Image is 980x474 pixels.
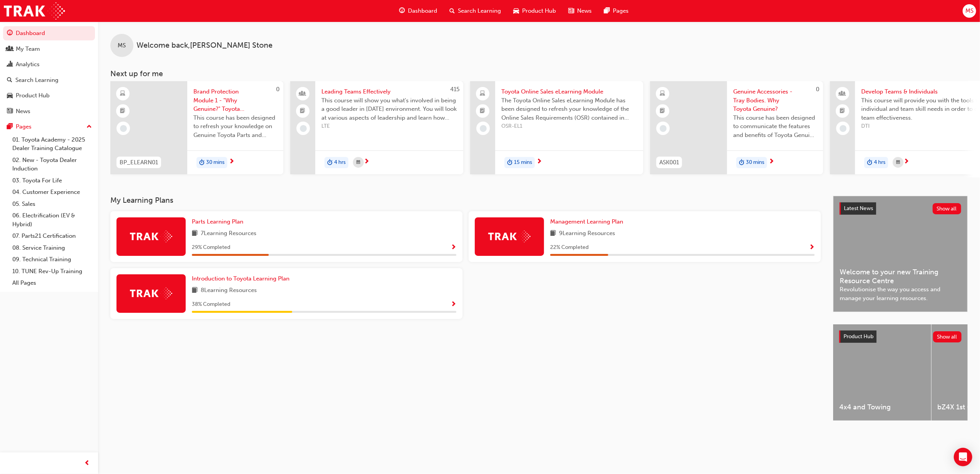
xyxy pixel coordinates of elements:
span: booktick-icon [480,106,486,116]
button: Show all [933,203,962,214]
a: News [3,104,95,118]
span: people-icon [840,89,845,99]
a: 415Leading Teams EffectivelyThis course will show you what's involved in being a good leader in [... [290,81,463,174]
span: The Toyota Online Sales eLearning Module has been designed to refresh your knowledge of the Onlin... [501,96,637,122]
img: Trak [130,230,172,242]
span: BP_ELEARN01 [120,158,158,167]
span: Product Hub [844,333,874,340]
span: search-icon [449,6,455,16]
span: Revolutionise the way you access and manage your learning resources. [840,285,961,302]
span: MS [965,7,973,15]
span: learningRecordVerb_NONE-icon [300,125,307,132]
div: News [16,107,30,116]
button: Pages [3,120,95,134]
span: Latest News [844,205,873,212]
span: Brand Protection Module 1 - "Why Genuine?" Toyota Genuine Parts and Accessories [193,87,277,113]
a: news-iconNews [562,3,598,19]
a: Latest NewsShow allWelcome to your new Training Resource CentreRevolutionise the way you access a... [833,196,968,312]
span: car-icon [7,92,13,99]
img: Trak [488,230,531,242]
span: Management Learning Plan [550,218,623,225]
span: duration-icon [327,158,333,168]
span: guage-icon [7,30,13,37]
div: Pages [16,122,32,131]
span: News [577,7,592,15]
span: next-icon [769,159,774,165]
span: news-icon [7,108,13,115]
div: My Team [16,45,40,53]
a: 09. Technical Training [9,254,95,265]
span: 9 Learning Resources [559,229,615,239]
span: duration-icon [507,158,512,168]
span: duration-icon [867,158,872,168]
span: Pages [613,7,629,15]
a: 10. TUNE Rev-Up Training [9,265,95,277]
span: 4 hrs [334,158,346,167]
span: 0 [276,86,280,93]
a: 08. Service Training [9,242,95,254]
a: Toyota Online Sales eLearning ModuleThe Toyota Online Sales eLearning Module has been designed to... [470,81,643,174]
span: Show Progress [451,244,456,251]
span: ASK001 [659,158,679,167]
span: learningRecordVerb_NONE-icon [660,125,667,132]
span: next-icon [903,159,909,165]
a: 02. New - Toyota Dealer Induction [9,154,95,175]
span: Leading Teams Effectively [321,87,457,96]
span: calendar-icon [896,158,900,167]
span: Genuine Accessories - Tray Bodies. Why Toyota Genuine? [733,87,817,113]
span: book-icon [550,229,556,239]
a: 0BP_ELEARN01Brand Protection Module 1 - "Why Genuine?" Toyota Genuine Parts and AccessoriesThis c... [110,81,283,174]
a: Introduction to Toyota Learning Plan [192,274,293,283]
span: 4x4 and Towing [839,403,925,412]
h3: Next up for me [98,69,980,78]
div: Search Learning [15,76,58,85]
img: Trak [4,2,65,20]
a: car-iconProduct Hub [507,3,562,19]
span: This course has been designed to communicate the features and benefits of Toyota Genuine Tray Bod... [733,113,817,140]
a: 06. Electrification (EV & Hybrid) [9,210,95,230]
span: chart-icon [7,61,13,68]
span: 30 mins [746,158,764,167]
span: people-icon [7,46,13,53]
div: Analytics [16,60,40,69]
a: Analytics [3,57,95,72]
span: car-icon [513,6,519,16]
span: Toyota Online Sales eLearning Module [501,87,637,96]
span: Search Learning [458,7,501,15]
span: people-icon [300,89,306,99]
a: search-iconSearch Learning [443,3,507,19]
button: Show Progress [451,243,456,252]
span: learningRecordVerb_NONE-icon [480,125,487,132]
span: 30 mins [206,158,225,167]
span: booktick-icon [300,106,306,116]
span: learningRecordVerb_NONE-icon [840,125,847,132]
button: Show Progress [451,300,456,309]
span: 38 % Completed [192,300,230,309]
span: next-icon [536,159,542,165]
span: Introduction to Toyota Learning Plan [192,275,290,282]
a: 01. Toyota Academy - 2025 Dealer Training Catalogue [9,134,95,154]
span: news-icon [568,6,574,16]
span: pages-icon [604,6,610,16]
a: pages-iconPages [598,3,635,19]
span: 15 mins [514,158,532,167]
a: Management Learning Plan [550,217,626,226]
a: Search Learning [3,73,95,87]
span: This course has been designed to refresh your knowledge on Genuine Toyota Parts and Accessories s... [193,113,277,140]
span: guage-icon [399,6,405,16]
a: 05. Sales [9,198,95,210]
span: booktick-icon [840,106,845,116]
span: Show Progress [809,244,815,251]
span: 4 hrs [874,158,885,167]
span: booktick-icon [120,106,126,116]
span: 29 % Completed [192,243,230,252]
span: laptop-icon [480,89,486,99]
span: Product Hub [522,7,556,15]
button: Show Progress [809,243,815,252]
span: Welcome to your new Training Resource Centre [840,268,961,285]
span: 22 % Completed [550,243,589,252]
a: 07. Parts21 Certification [9,230,95,242]
div: Open Intercom Messenger [954,448,972,466]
